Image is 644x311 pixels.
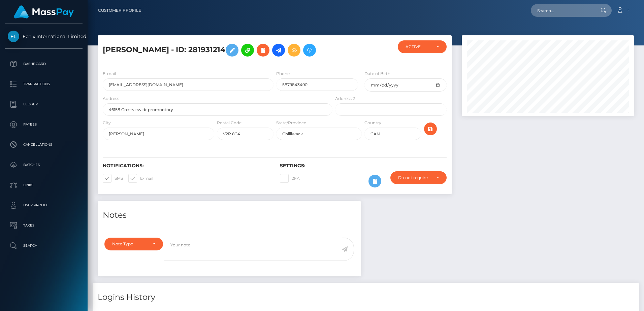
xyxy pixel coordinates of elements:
label: Postal Code [217,120,241,126]
a: User Profile [5,197,83,214]
a: Search [5,237,83,254]
a: Payees [5,116,83,133]
input: Search... [531,4,594,17]
img: MassPay Logo [14,5,74,19]
h6: Notifications: [103,163,270,169]
p: Links [8,180,80,190]
img: Fenix International Limited [8,31,19,42]
a: Links [5,177,83,194]
button: Note Type [104,238,163,250]
div: Note Type [112,241,148,247]
div: Do not require [398,175,431,180]
button: Do not require [390,171,447,184]
p: Payees [8,119,80,130]
label: SMS [103,174,123,183]
div: ACTIVE [406,44,431,49]
a: Customer Profile [98,3,141,18]
label: E-mail [128,174,153,183]
h6: Settings: [280,163,447,169]
p: Ledger [8,99,80,109]
p: Taxes [8,220,80,231]
label: 2FA [280,174,300,183]
span: Fenix International Limited [5,33,83,39]
h5: [PERSON_NAME] - ID: 281931214 [103,40,329,60]
label: City [103,120,111,126]
label: Phone [276,71,290,77]
p: Transactions [8,79,80,89]
h4: Logins History [98,291,634,303]
a: Transactions [5,76,83,93]
p: Dashboard [8,59,80,69]
label: Address [103,96,119,102]
a: Initiate Payout [272,44,285,57]
a: Cancellations [5,136,83,153]
p: User Profile [8,200,80,210]
label: State/Province [276,120,306,126]
a: Ledger [5,96,83,113]
a: Batches [5,157,83,173]
h4: Notes [103,209,356,221]
a: Dashboard [5,56,83,72]
label: Address 2 [335,96,355,102]
p: Batches [8,160,80,170]
p: Cancellations [8,140,80,150]
label: E-mail [103,71,116,77]
a: Taxes [5,217,83,234]
label: Country [364,120,381,126]
label: Date of Birth [364,71,390,77]
button: ACTIVE [398,40,447,53]
p: Search [8,241,80,251]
